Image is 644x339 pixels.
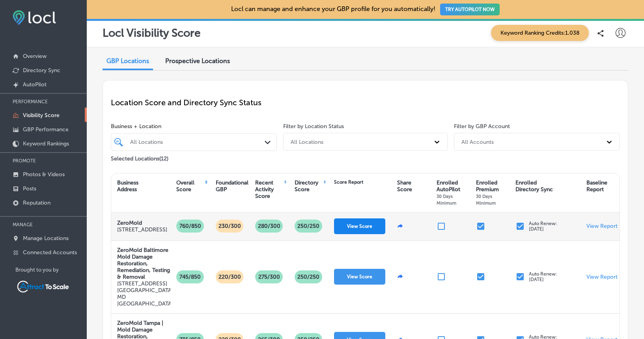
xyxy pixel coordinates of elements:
span: Prospective Locations [165,57,230,65]
p: Connected Accounts [23,249,77,256]
p: Visibility Score [23,112,60,119]
div: Overall Score [176,179,204,193]
p: Directory Sync [23,67,60,74]
p: [STREET_ADDRESS] [117,226,167,233]
div: Foundational GBP [216,179,248,193]
p: Posts [23,185,36,192]
p: Selected Locations ( 12 ) [111,152,168,162]
div: All Locations [291,138,323,145]
strong: ZeroMold [117,220,142,226]
p: Overview [23,53,47,60]
button: View Score [334,269,385,285]
button: View Score [334,218,385,234]
p: 760/850 [176,220,204,233]
p: 745/850 [176,270,204,283]
strong: ZeroMold Baltimore | Mold Damage Restoration, Remediation, Testing & Removal [117,247,172,280]
span: GBP Locations [106,57,149,65]
p: Locl Visibility Score [103,26,201,39]
a: View Report [586,223,618,229]
label: Filter by GBP Account [454,123,510,130]
img: fda3e92497d09a02dc62c9cd864e3231.png [13,10,56,25]
div: All Locations [130,139,265,145]
p: Keyword Rankings [23,140,69,147]
p: GBP Performance [23,126,69,133]
span: 30 Days Minimum [476,194,496,206]
div: Share Score [397,179,412,193]
p: 220/300 [215,270,244,283]
p: Auto Renew: [DATE] [529,221,557,232]
p: Brought to you by [15,267,87,273]
div: Business Address [117,179,138,193]
p: 275/300 [255,270,283,283]
p: 250 /250 [294,220,323,233]
p: 280/300 [255,220,284,233]
div: Enrolled AutoPilot [437,179,468,206]
img: Attract To Scale [15,279,71,294]
div: Enrolled Directory Sync [515,179,553,193]
span: 30 Days Minimum [437,194,456,206]
div: Directory Score [295,179,323,193]
p: 230/300 [215,220,244,233]
p: Auto Renew: [DATE] [529,271,557,282]
span: Business + Location [111,123,277,130]
div: Baseline Report [586,179,607,193]
a: View Report [586,274,618,280]
button: TRY AUTOPILOT NOW [440,4,500,15]
div: All Accounts [461,138,494,145]
p: Reputation [23,199,50,206]
div: Enrolled Premium [476,179,508,206]
p: [STREET_ADDRESS] [GEOGRAPHIC_DATA], MD [GEOGRAPHIC_DATA] [117,280,175,307]
div: Score Report [334,179,363,185]
p: Manage Locations [23,235,69,242]
div: Recent Activity Score [255,179,283,199]
p: 250 /250 [294,270,323,283]
p: Location Score and Directory Sync Status [111,98,620,107]
p: AutoPilot [23,81,47,88]
span: Keyword Ranking Credits: 1,038 [491,25,589,41]
label: Filter by Location Status [283,123,344,130]
p: Photos & Videos [23,171,65,178]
